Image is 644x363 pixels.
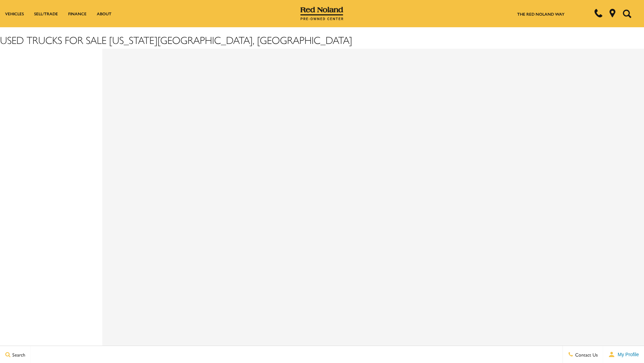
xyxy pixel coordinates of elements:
[11,351,25,358] span: Search
[615,352,639,357] span: My Profile
[620,0,634,27] button: Open the search field
[517,11,565,17] a: The Red Noland Way
[573,351,598,358] span: Contact Us
[603,346,644,363] button: user-profile-menu
[300,7,343,20] img: Red Noland Pre-Owned
[300,9,343,16] a: Red Noland Pre-Owned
